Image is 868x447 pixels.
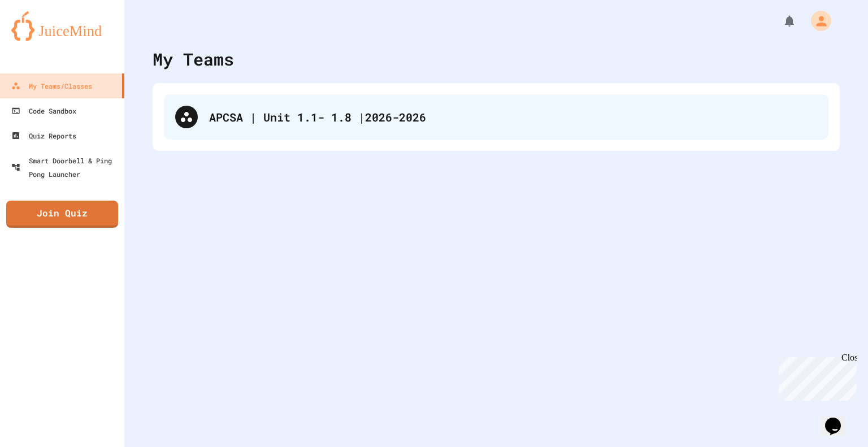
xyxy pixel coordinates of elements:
div: My Teams [153,46,234,72]
div: My Notifications [762,11,799,31]
div: Chat with us now!Close [5,5,78,72]
iframe: chat widget [774,353,857,401]
div: My Account [799,8,834,34]
img: logo-orange.svg [11,11,113,41]
div: Quiz Reports [11,129,76,142]
div: Smart Doorbell & Ping Pong Launcher [11,154,120,181]
div: APCSA | Unit 1.1- 1.8 |2026-2026 [209,109,817,125]
a: Join Quiz [6,201,118,228]
div: Code Sandbox [11,104,76,118]
iframe: chat widget [821,402,857,436]
div: APCSA | Unit 1.1- 1.8 |2026-2026 [164,94,828,140]
div: My Teams/Classes [11,79,92,93]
